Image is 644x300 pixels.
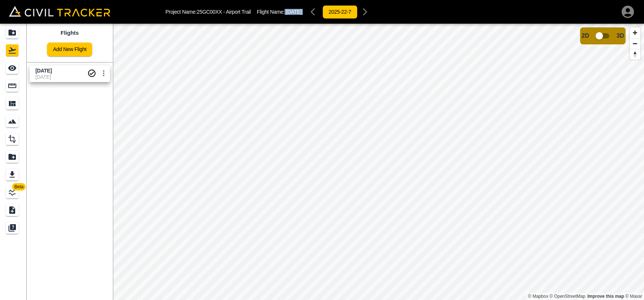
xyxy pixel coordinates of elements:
span: 2D [581,33,589,39]
a: Maxar [625,294,642,299]
canvas: Map [113,24,644,300]
span: 3D [617,33,624,39]
span: [DATE] [286,9,302,15]
img: Civil Tracker [9,6,110,16]
button: Reset bearing to north [630,49,640,60]
button: 2025-22-7 [322,5,358,19]
p: Flight Name: [257,9,302,15]
a: Mapbox [528,294,548,299]
a: Map feedback [587,294,624,299]
p: Project Name: 25GC00XX - Airport Trail [165,9,251,15]
a: OpenStreetMap [550,294,586,299]
button: Zoom in [630,27,640,38]
button: Zoom out [630,38,640,49]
